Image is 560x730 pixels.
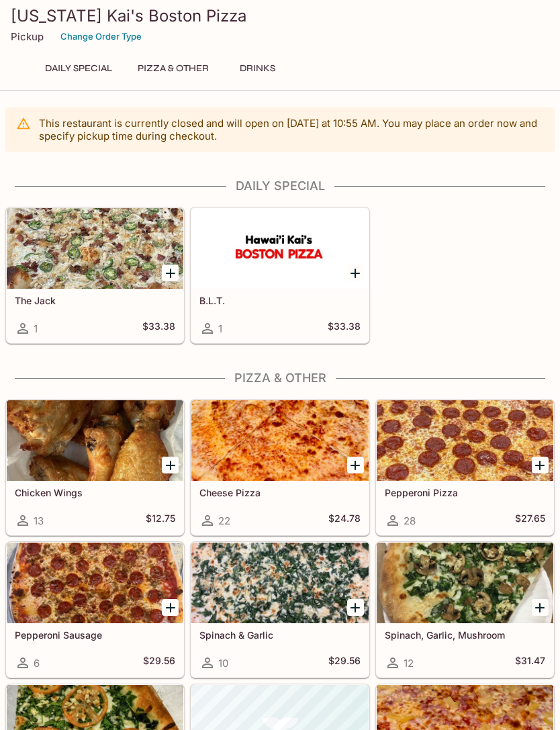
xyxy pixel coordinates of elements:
[7,543,183,623] div: Pepperoni Sausage
[199,629,360,641] h5: Spinach & Garlic
[532,457,549,473] button: Add Pepperoni Pizza
[39,117,544,142] p: This restaurant is currently closed and will open on [DATE] at 10:55 AM . You may place an order ...
[15,295,175,306] h5: The Jack
[191,208,368,289] div: B.L.T.
[385,487,545,498] h5: Pepperoni Pizza
[347,265,364,281] button: Add B.L.T.
[376,542,554,678] a: Spinach, Garlic, Mushroom12$31.47
[347,457,364,473] button: Add Cheese Pizza
[404,657,414,670] span: 12
[377,400,553,481] div: Pepperoni Pizza
[6,542,184,678] a: Pepperoni Sausage6$29.56
[5,179,555,193] h4: Daily Special
[38,59,120,78] button: Daily Special
[376,400,554,535] a: Pepperoni Pizza28$27.65
[191,543,368,623] div: Spinach & Garlic
[54,26,148,47] button: Change Order Type
[377,543,553,623] div: Spinach, Garlic, Mushroom
[5,371,555,385] h4: Pizza & Other
[34,322,38,335] span: 1
[146,512,175,529] h5: $12.75
[11,5,549,26] h3: [US_STATE] Kai's Boston Pizza
[191,400,368,481] div: Cheese Pizza
[6,400,184,535] a: Chicken Wings13$12.75
[7,400,183,481] div: Chicken Wings
[15,487,175,498] h5: Chicken Wings
[328,320,361,336] h5: $33.38
[162,457,179,473] button: Add Chicken Wings
[532,599,549,616] button: Add Spinach, Garlic, Mushroom
[191,208,369,343] a: B.L.T.1$33.38
[6,208,184,343] a: The Jack1$33.38
[143,655,175,671] h5: $29.56
[191,542,369,678] a: Spinach & Garlic10$29.56
[142,320,175,336] h5: $33.38
[199,487,360,498] h5: Cheese Pizza
[515,655,545,671] h5: $31.47
[328,512,361,529] h5: $24.78
[385,629,545,641] h5: Spinach, Garlic, Mushroom
[34,657,40,670] span: 6
[199,295,360,306] h5: B.L.T.
[11,30,44,43] p: Pickup
[218,514,230,527] span: 22
[191,400,369,535] a: Cheese Pizza22$24.78
[7,208,183,289] div: The Jack
[328,655,361,671] h5: $29.56
[130,59,216,78] button: Pizza & Other
[218,657,228,670] span: 10
[15,629,175,641] h5: Pepperoni Sausage
[404,514,416,527] span: 28
[515,512,545,529] h5: $27.65
[162,599,179,616] button: Add Pepperoni Sausage
[34,514,44,527] span: 13
[347,599,364,616] button: Add Spinach & Garlic
[162,265,179,281] button: Add The Jack
[218,322,222,335] span: 1
[227,59,287,78] button: Drinks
